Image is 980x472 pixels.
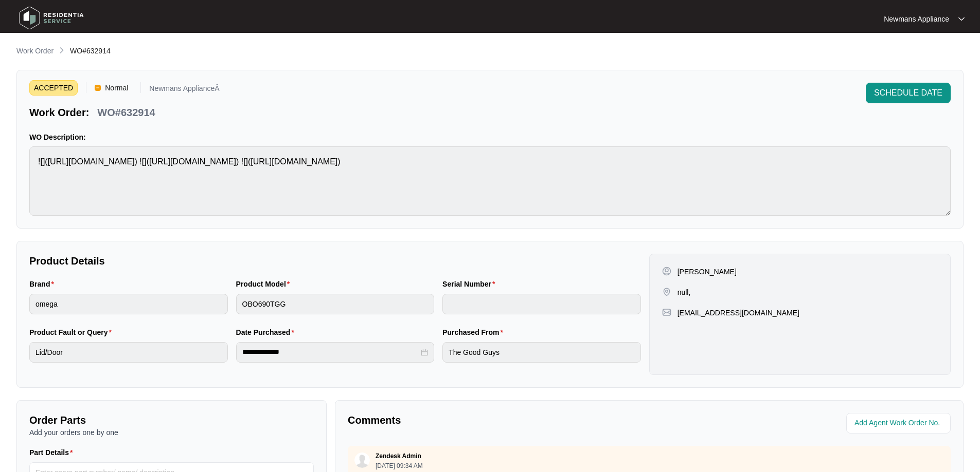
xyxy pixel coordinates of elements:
input: Brand [29,294,228,314]
label: Purchased From [442,327,507,337]
img: chevron-right [58,46,66,54]
label: Serial Number [442,279,499,289]
img: dropdown arrow [958,16,965,22]
p: [EMAIL_ADDRESS][DOMAIN_NAME] [678,308,799,318]
label: Date Purchased [236,327,298,337]
input: Add Agent Work Order No. [854,417,945,429]
a: Work Order [14,46,56,57]
p: Comments [348,413,642,427]
img: map-pin [662,308,671,317]
p: Product Details [29,254,641,268]
p: Newmans ApplianceÂ [149,85,219,96]
textarea: ![]([URL][DOMAIN_NAME]) ![]([URL][DOMAIN_NAME]) ![]([URL][DOMAIN_NAME]) [29,146,951,216]
input: Date Purchased [242,347,419,357]
img: residentia service logo [15,3,87,33]
label: Part Details [29,447,77,458]
p: Newmans Appliance [884,14,949,24]
button: SCHEDULE DATE [866,83,951,103]
label: Brand [29,279,58,289]
img: Vercel Logo [95,85,101,91]
p: WO#632914 [97,105,155,120]
p: [PERSON_NAME] [678,267,737,277]
span: ACCEPTED [29,80,78,96]
label: Product Model [236,279,294,289]
p: Work Order [16,46,54,56]
span: WO#632914 [70,47,111,55]
p: Work Order: [29,105,89,120]
p: [DATE] 09:34 AM [376,463,423,469]
img: map-pin [662,287,671,296]
input: Product Fault or Query [29,342,228,363]
span: SCHEDULE DATE [874,87,942,99]
input: Purchased From [442,342,641,363]
input: Product Model [236,294,435,314]
p: null, [678,287,691,297]
img: user.svg [354,452,370,468]
img: user-pin [662,267,671,276]
p: WO Description: [29,132,951,142]
p: Zendesk Admin [376,452,421,460]
p: Order Parts [29,413,314,427]
input: Serial Number [442,294,641,314]
label: Product Fault or Query [29,327,116,337]
span: Normal [101,80,132,96]
p: Add your orders one by one [29,427,314,438]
